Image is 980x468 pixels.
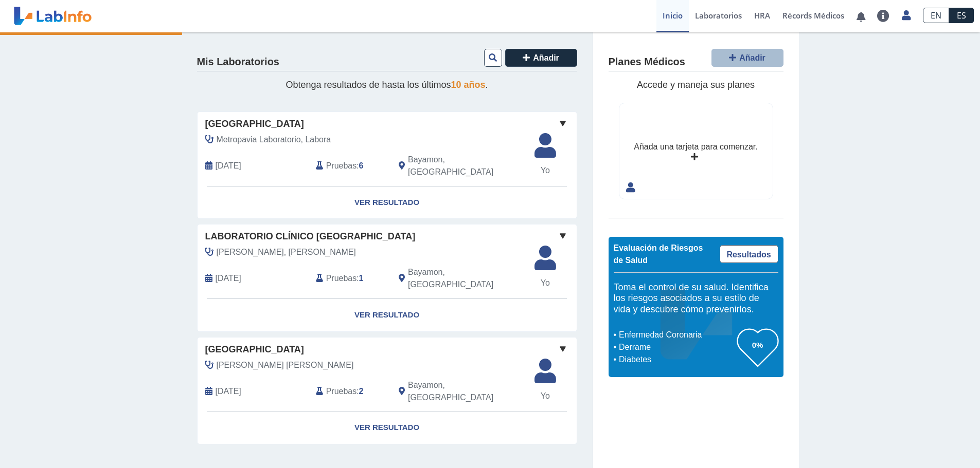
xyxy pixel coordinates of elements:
[216,385,241,398] span: 2025-04-16
[205,343,304,357] span: [GEOGRAPHIC_DATA]
[533,53,559,62] span: Añadir
[216,160,241,172] span: 2025-08-30
[408,154,522,178] span: Bayamon, PR
[198,411,577,444] a: Ver Resultado
[217,134,331,146] span: Metropavia Laboratorio, Labora
[634,141,757,153] div: Añada una tarjeta para comenzar.
[505,49,577,67] button: Añadir
[326,272,357,285] span: Pruebas
[308,266,391,291] div: :
[308,379,391,404] div: :
[616,329,737,341] li: Enfermedad Coronaria
[308,154,391,178] div: :
[359,387,364,396] b: 2
[720,245,778,263] a: Resultados
[408,266,522,291] span: Bayamon, PR
[408,379,522,404] span: Bayamon, PR
[359,274,364,283] b: 1
[359,161,364,170] b: 6
[326,160,357,172] span: Pruebas
[198,186,577,219] a: Ver Resultado
[197,56,279,68] h4: Mis Laboratorios
[711,49,783,67] button: Añadir
[528,277,562,289] span: Yo
[637,80,755,90] span: Accede y maneja sus planes
[217,246,356,258] span: Correa Acosta, Carlos
[923,8,949,23] a: EN
[739,53,765,62] span: Añadir
[609,56,685,68] h4: Planes Médicos
[949,8,974,23] a: ES
[217,359,354,371] span: Miranda Miranda, Anisha
[528,390,562,402] span: Yo
[216,272,241,285] span: 2025-05-07
[326,385,357,398] span: Pruebas
[205,230,416,244] span: Laboratorio Clínico [GEOGRAPHIC_DATA]
[616,341,737,353] li: Derrame
[754,10,770,21] span: HRA
[614,244,703,265] span: Evaluación de Riesgos de Salud
[451,80,486,90] span: 10 años
[737,339,778,351] h3: 0%
[286,80,488,90] span: Obtenga resultados de hasta los últimos .
[616,353,737,366] li: Diabetes
[614,282,778,315] h5: Toma el control de su salud. Identifica los riesgos asociados a su estilo de vida y descubre cómo...
[528,164,562,177] span: Yo
[205,117,304,131] span: [GEOGRAPHIC_DATA]
[198,299,577,331] a: Ver Resultado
